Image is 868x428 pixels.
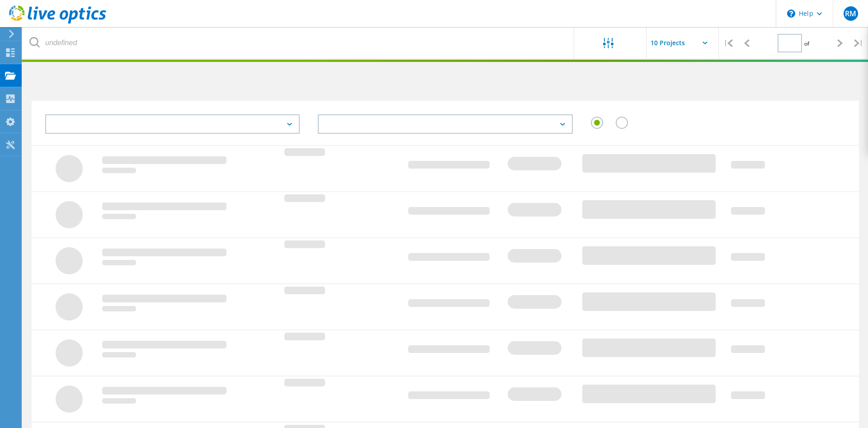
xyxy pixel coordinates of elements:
svg: \n [787,9,795,18]
div: | [849,27,868,59]
input: undefined [23,27,575,59]
span: of [804,40,809,47]
span: RM [845,10,856,17]
a: Live Optics Dashboard [9,19,106,25]
div: | [719,27,737,59]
